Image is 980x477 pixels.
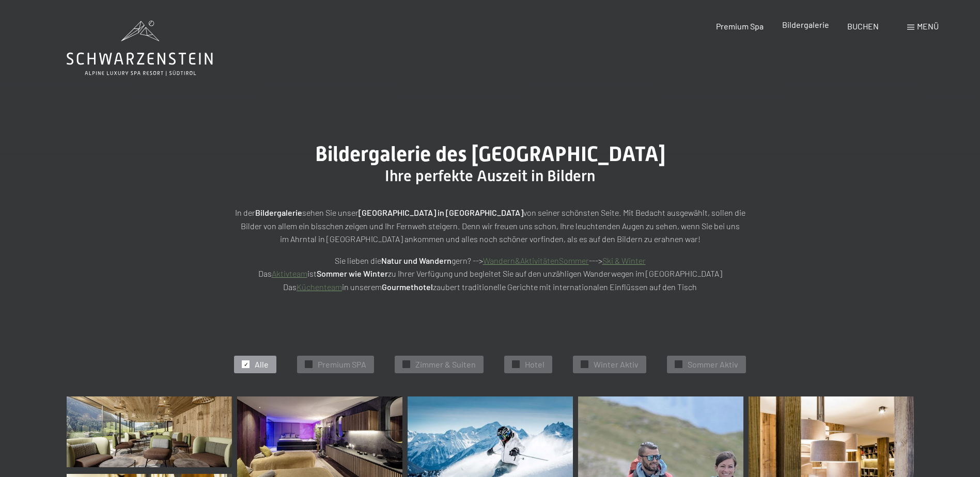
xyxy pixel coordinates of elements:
[359,208,523,217] strong: [GEOGRAPHIC_DATA] in [GEOGRAPHIC_DATA]
[255,359,269,370] span: Alle
[67,396,232,467] img: Wellnesshotels - Lounge - Sitzplatz - Ahrntal
[232,254,749,294] p: Sie lieben die gern? --> ---> Das ist zu Ihrer Verfügung und begleitet Sie auf den unzähligen Wan...
[594,359,639,370] span: Winter Aktiv
[297,282,342,292] a: Küchenteam
[514,361,518,368] span: ✓
[405,361,409,368] span: ✓
[716,21,764,31] a: Premium Spa
[782,20,829,29] a: Bildergalerie
[688,359,738,370] span: Sommer Aktiv
[385,167,595,185] span: Ihre perfekte Auszeit in Bildern
[318,359,366,370] span: Premium SPA
[307,361,311,368] span: ✓
[317,268,388,278] strong: Sommer wie Winter
[315,142,665,166] span: Bildergalerie des [GEOGRAPHIC_DATA]
[483,256,589,265] a: Wandern&AktivitätenSommer
[917,21,939,31] span: Menü
[244,361,248,368] span: ✓
[602,256,646,265] a: Ski & Winter
[583,361,587,368] span: ✓
[382,282,433,292] strong: Gourmethotel
[272,268,307,278] a: Aktivteam
[847,21,879,31] a: BUCHEN
[677,361,681,368] span: ✓
[255,208,302,217] strong: Bildergalerie
[381,256,452,265] strong: Natur und Wandern
[415,359,476,370] span: Zimmer & Suiten
[525,359,545,370] span: Hotel
[232,206,749,246] p: In der sehen Sie unser von seiner schönsten Seite. Mit Bedacht ausgewählt, sollen die Bilder von ...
